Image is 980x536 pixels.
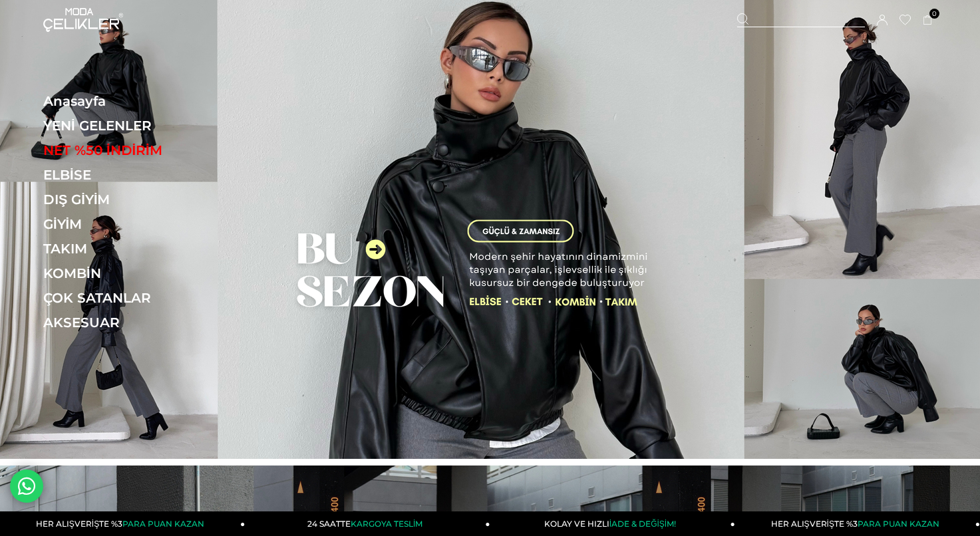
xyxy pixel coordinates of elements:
a: KOLAY VE HIZLIİADE & DEĞİŞİM! [490,511,735,536]
a: GİYİM [43,216,226,232]
span: PARA PUAN KAZAN [858,519,939,529]
span: 0 [929,9,939,19]
a: Anasayfa [43,93,226,109]
a: NET %50 İNDİRİM [43,142,226,158]
a: ELBİSE [43,167,226,183]
a: 0 [923,15,933,25]
span: KARGOYA TESLİM [351,519,422,529]
a: 24 SAATTEKARGOYA TESLİM [245,511,490,536]
a: DIŞ GİYİM [43,192,226,207]
a: YENİ GELENLER [43,118,226,134]
span: PARA PUAN KAZAN [122,519,204,529]
img: logo [43,8,123,32]
a: ÇOK SATANLAR [43,290,226,306]
a: TAKIM [43,241,226,257]
a: KOMBİN [43,265,226,281]
a: AKSESUAR [43,315,226,331]
a: HER ALIŞVERİŞTE %3PARA PUAN KAZAN [735,511,980,536]
span: İADE & DEĞİŞİM! [609,519,676,529]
